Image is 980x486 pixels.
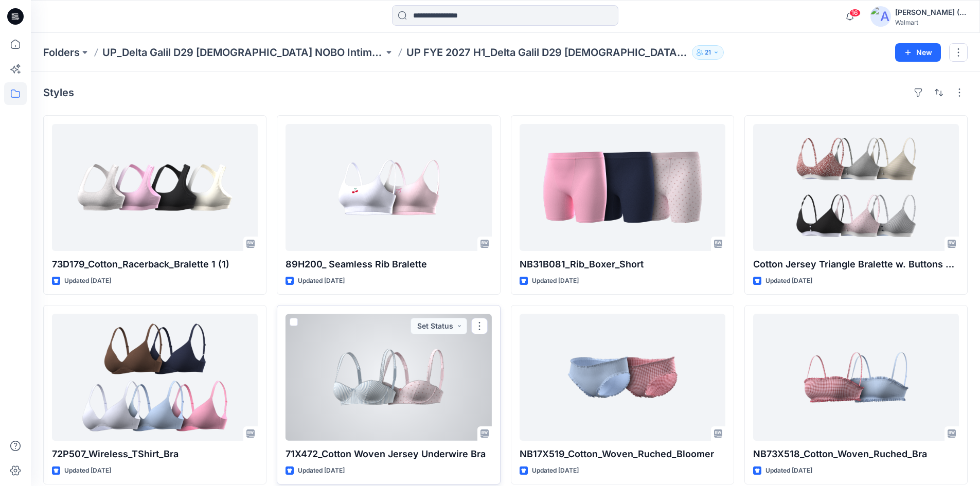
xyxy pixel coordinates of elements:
p: NB73X518_Cotton_Woven_Ruched_Bra [753,447,959,461]
img: avatar [870,6,891,27]
p: Updated [DATE] [298,276,345,286]
p: Updated [DATE] [64,465,111,476]
p: Updated [DATE] [765,276,812,286]
p: Updated [DATE] [765,465,812,476]
h4: Styles [43,86,74,99]
p: Cotton Jersey Triangle Bralette w. Buttons ex-elastic_Bra (1) [753,257,959,272]
a: Cotton Jersey Triangle Bralette w. Buttons ex-elastic_Bra (1) [753,124,959,251]
a: NB31B081_Rib_Boxer_Short [520,124,725,251]
a: Folders [43,45,80,60]
a: 72P507_Wireless_TShirt_Bra [52,314,258,441]
a: UP_Delta Galil D29 [DEMOGRAPHIC_DATA] NOBO Intimates [102,45,384,60]
p: 72P507_Wireless_TShirt_Bra [52,447,258,461]
p: NB31B081_Rib_Boxer_Short [520,257,725,272]
p: Updated [DATE] [532,276,579,286]
span: 16 [849,9,861,17]
a: 71X472_Cotton Woven Jersey Underwire Bra [286,314,491,441]
a: 73D179_Cotton_Racerback_Bralette 1 (1) [52,124,258,251]
button: 21 [692,45,724,60]
p: NB17X519_Cotton_Woven_Ruched_Bloomer [520,447,725,461]
p: Updated [DATE] [64,276,111,286]
div: [PERSON_NAME] (Delta Galil) [895,6,967,19]
a: 89H200_ Seamless Rib Bralette [286,124,491,251]
p: 73D179_Cotton_Racerback_Bralette 1 (1) [52,257,258,272]
p: Updated [DATE] [532,465,579,476]
p: 21 [705,47,711,58]
a: NB73X518_Cotton_Woven_Ruched_Bra [753,314,959,441]
p: UP FYE 2027 H1_Delta Galil D29 [DEMOGRAPHIC_DATA] NOBO Bras [406,45,688,60]
a: NB17X519_Cotton_Woven_Ruched_Bloomer [520,314,725,441]
button: New [895,43,941,62]
div: Walmart [895,19,967,26]
p: Updated [DATE] [298,465,345,476]
p: 71X472_Cotton Woven Jersey Underwire Bra [286,447,491,461]
p: 89H200_ Seamless Rib Bralette [286,257,491,272]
